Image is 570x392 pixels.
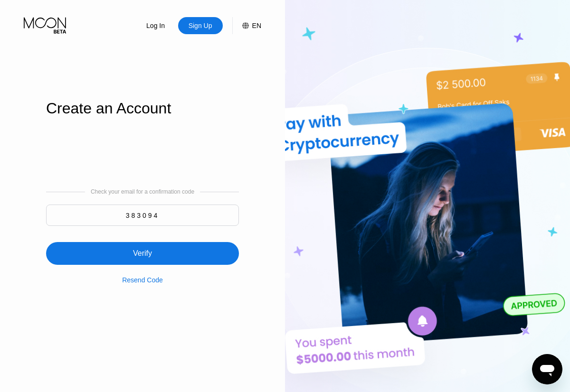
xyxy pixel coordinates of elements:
div: Sign Up [188,21,213,30]
iframe: Button to launch messaging window [532,354,562,384]
div: Create an Account [46,100,239,117]
div: Check your email for a confirmation code [91,188,194,195]
div: EN [252,22,261,29]
div: Log In [145,21,166,30]
div: Resend Code [122,276,163,284]
div: Sign Up [178,17,223,34]
div: Verify [46,231,239,265]
div: Verify [133,249,152,258]
div: EN [232,17,261,34]
input: 000000 [46,205,239,226]
div: Resend Code [122,265,163,284]
div: Log In [133,17,178,34]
